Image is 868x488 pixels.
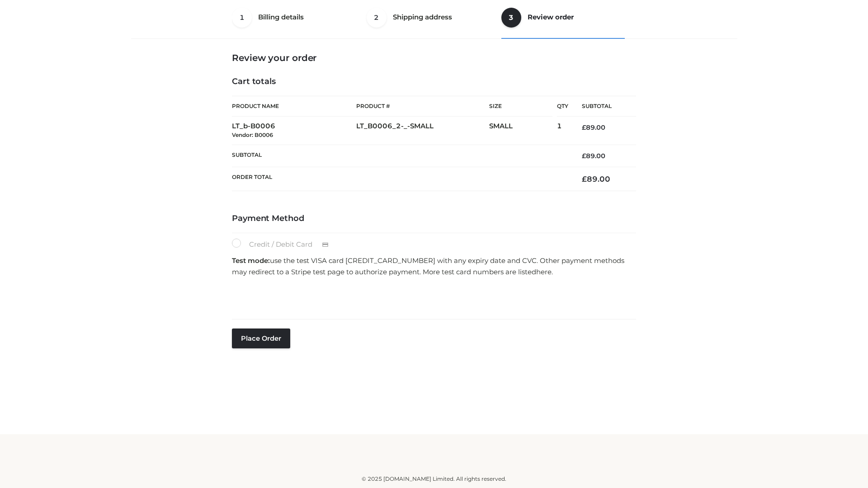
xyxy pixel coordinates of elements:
h4: Cart totals [232,77,636,87]
span: £ [582,174,587,183]
th: Order Total [232,167,568,191]
th: Size [489,96,552,117]
td: SMALL [489,117,557,145]
span: £ [582,123,586,131]
td: 1 [557,117,568,145]
h4: Payment Method [232,214,636,224]
h3: Review your order [232,52,636,63]
div: © 2025 [DOMAIN_NAME] Limited. All rights reserved. [134,474,734,483]
td: LT_B0006_2-_-SMALL [356,117,489,145]
button: Place order [232,328,290,348]
th: Product # [356,96,489,117]
bdi: 89.00 [582,152,605,160]
a: here [536,267,552,276]
label: Credit / Debit Card [232,239,338,250]
iframe: Secure payment input frame [230,281,634,314]
td: LT_b-B0006 [232,117,356,145]
th: Product Name [232,96,356,117]
strong: Test mode: [232,256,270,265]
th: Subtotal [568,96,636,117]
th: Qty [557,96,568,117]
small: Vendor: B0006 [232,131,273,138]
th: Subtotal [232,145,568,167]
span: £ [582,152,586,160]
bdi: 89.00 [582,123,605,131]
img: Credit / Debit Card [317,239,334,250]
p: use the test VISA card [CREDIT_CARD_NUMBER] with any expiry date and CVC. Other payment methods m... [232,255,636,278]
bdi: 89.00 [582,174,610,183]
